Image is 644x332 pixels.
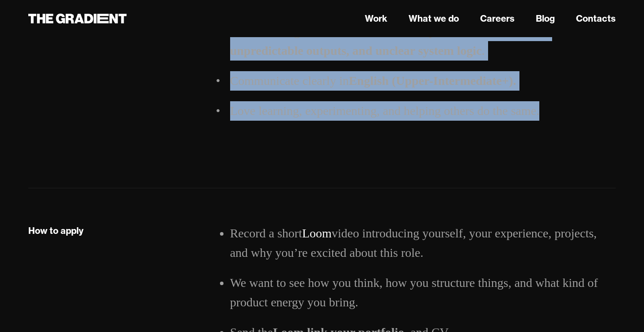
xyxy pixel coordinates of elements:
div: How to apply [28,225,83,237]
a: Loom [302,226,332,240]
a: Contacts [576,12,616,25]
strong: English (Upper-Intermediate+). [349,74,516,88]
a: Blog [536,12,555,25]
li: We want to see how you think, how you structure things, and what kind of product energy you bring. [230,273,616,312]
li: Love learning, experimenting, and helping others do the same. [230,101,616,121]
a: What we do [409,12,459,25]
li: Record a short video introducing yourself, your experience, projects, and why you’re excited abou... [230,224,616,263]
li: Communicate clearly in [230,71,616,91]
a: Careers [480,12,515,25]
a: Work [365,12,387,25]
